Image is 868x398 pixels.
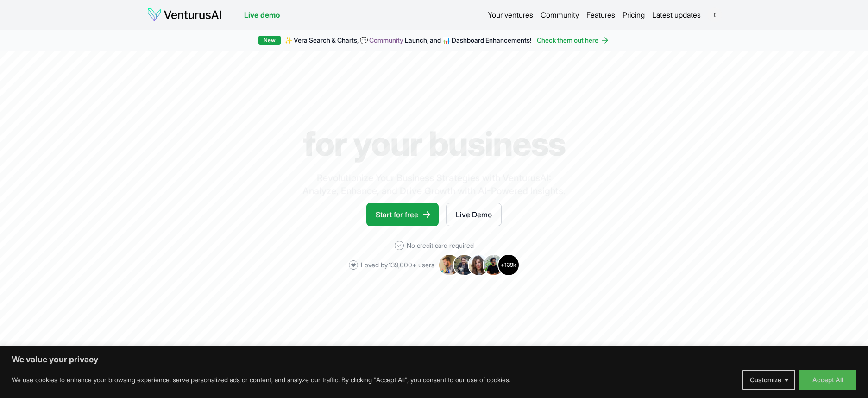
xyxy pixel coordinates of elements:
[483,254,505,276] img: Avatar 4
[258,36,281,45] div: New
[586,9,615,20] a: Features
[623,9,645,20] a: Pricing
[708,8,721,21] button: t
[742,370,795,390] button: Customize
[652,9,701,20] a: Latest updates
[707,7,722,22] span: t
[541,9,579,20] a: Community
[369,36,403,44] a: Community
[453,254,475,276] img: Avatar 2
[147,7,222,22] img: logo
[284,36,531,45] span: ✨ Vera Search & Charts, 💬 Launch, and 📊 Dashboard Enhancements!
[438,254,460,276] img: Avatar 1
[366,203,439,226] a: Start for free
[446,203,502,226] a: Live Demo
[12,374,510,385] p: We use cookies to enhance your browsing experience, serve personalized ads or content, and analyz...
[537,36,610,45] a: Check them out here
[468,254,490,276] img: Avatar 3
[488,9,533,20] a: Your ventures
[799,370,856,390] button: Accept All
[12,354,856,365] p: We value your privacy
[244,9,280,20] a: Live demo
